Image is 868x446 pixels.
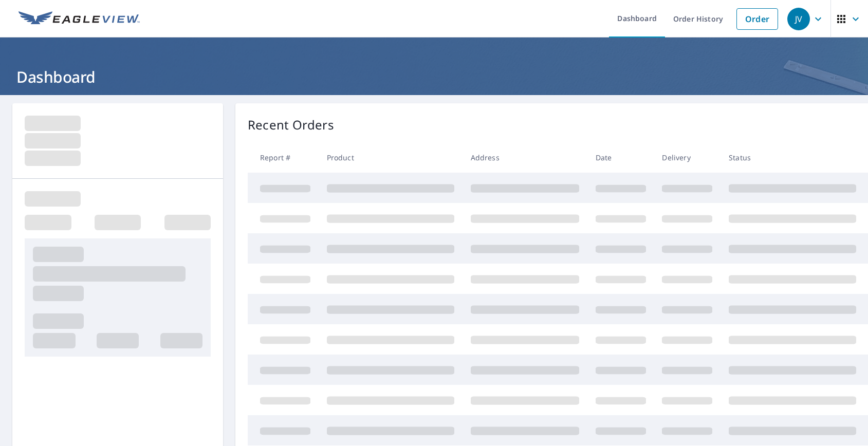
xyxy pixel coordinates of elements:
p: Recent Orders [248,116,334,134]
th: Delivery [654,142,721,173]
th: Status [721,142,864,173]
div: JV [787,8,810,30]
th: Product [319,142,463,173]
img: EV Logo [19,11,140,27]
h1: Dashboard [12,66,856,87]
th: Report # [248,142,319,173]
a: Order [736,8,778,30]
th: Address [463,142,587,173]
th: Date [587,142,654,173]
